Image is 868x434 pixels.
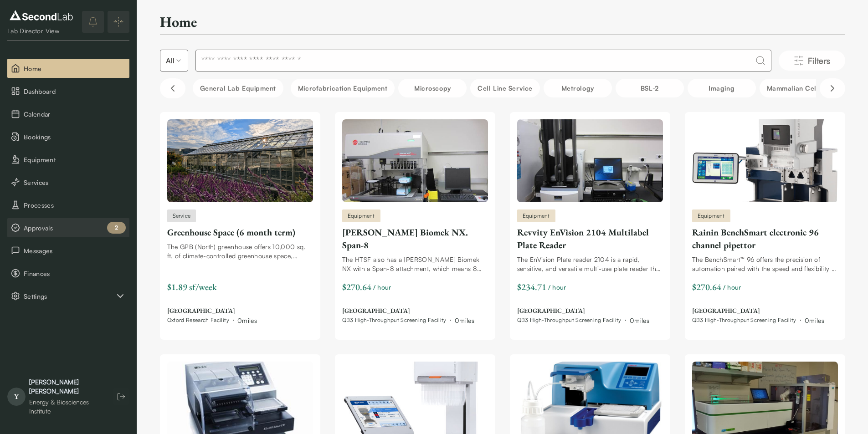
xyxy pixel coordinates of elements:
a: Rainin BenchSmart electronic 96 channel pipettorEquipmentRainin BenchSmart electronic 96 channel ... [692,119,838,325]
span: QB3 High-Throughput Screening Facility [692,317,796,324]
div: 2 [107,222,126,234]
img: Beckman-Coulter Biomek NX. Span-8 [342,119,488,202]
span: Oxford Research Facility [167,317,229,324]
div: [PERSON_NAME] [PERSON_NAME] [29,378,104,396]
span: Equipment [24,155,126,164]
button: Imaging [688,79,756,97]
span: Bookings [24,132,126,142]
span: [GEOGRAPHIC_DATA] [517,306,649,316]
button: Processes [7,195,129,214]
button: Expand/Collapse sidebar [108,11,129,33]
button: BSL-2 [616,79,684,97]
div: $270.64 [692,281,721,293]
span: / hour [373,282,391,292]
span: Equipment [348,212,375,220]
button: Scroll right [820,78,845,98]
img: Revvity EnVision 2104 Multilabel Plate Reader [517,119,663,202]
div: Lab Director View [7,26,75,36]
img: Greenhouse Space (6 month term) [167,119,313,202]
button: Bookings [7,127,129,146]
span: Dashboard [24,87,126,96]
button: Dashboard [7,82,129,101]
div: [PERSON_NAME] Biomek NX. Span-8 [342,226,488,251]
button: Finances [7,264,129,283]
div: 0 miles [630,316,649,325]
button: Equipment [7,150,129,169]
button: Messages [7,241,129,260]
img: Rainin BenchSmart electronic 96 channel pipettor [692,119,838,202]
div: Greenhouse Space (6 month term) [167,226,313,239]
button: Select listing type [160,50,188,71]
button: Microscopy [398,79,467,97]
span: Settings [24,291,115,301]
span: Processes [24,200,126,210]
button: Mammalian Cells [760,79,829,97]
div: Energy & Biosciences Institute [29,398,104,416]
a: Revvity EnVision 2104 Multilabel Plate ReaderEquipmentRevvity EnVision 2104 Multilabel Plate Read... [517,119,663,325]
div: The HTSF also has a [PERSON_NAME] Biomek NX with a Span-8 attachment, which means 8 independently... [342,255,488,273]
span: Equipment [698,212,725,220]
div: 0 miles [805,316,824,325]
span: $1.89 sf/week [167,281,217,293]
button: Approvals [7,218,129,237]
span: [GEOGRAPHIC_DATA] [342,306,474,316]
div: The BenchSmart™ 96 offers the precision of automation paired with the speed and flexibility of ma... [692,255,838,273]
span: Y [7,388,26,406]
button: Filters [779,51,845,71]
span: QB3 High-Throughput Screening Facility [342,317,447,324]
button: Home [7,59,129,78]
button: Log out [113,388,129,405]
span: [GEOGRAPHIC_DATA] [167,306,257,316]
button: Services [7,173,129,192]
button: Calendar [7,104,129,123]
span: [GEOGRAPHIC_DATA] [692,306,824,316]
span: Calendar [24,109,126,119]
a: Greenhouse Space (6 month term)ServiceGreenhouse Space (6 month term)The GPB (North) greenhouse o... [167,119,313,325]
span: Filters [808,54,831,67]
div: Revvity EnVision 2104 Multilabel Plate Reader [517,226,663,251]
span: Finances [24,269,126,278]
span: Service [173,212,191,220]
span: QB3 High-Throughput Screening Facility [517,317,621,324]
button: Microfabrication Equipment [291,79,395,97]
button: Settings [7,286,129,306]
div: $234.71 [517,281,546,293]
div: Settings sub items [7,286,129,306]
button: General Lab equipment [193,79,284,97]
span: Approvals [24,223,126,233]
span: Home [24,64,126,73]
span: Services [24,178,126,187]
a: Beckman-Coulter Biomek NX. Span-8Equipment[PERSON_NAME] Biomek NX. Span-8The HTSF also has a [PER... [342,119,488,325]
span: / hour [548,282,566,292]
button: Metrology [544,79,612,97]
button: Cell line service [470,79,539,97]
div: 0 miles [237,316,257,325]
div: $270.64 [342,281,371,293]
div: Rainin BenchSmart electronic 96 channel pipettor [692,226,838,251]
span: Messages [24,246,126,255]
button: notifications [82,11,104,33]
div: The EnVision Plate reader 2104 is a rapid, sensitive, and versatile multi-use plate reader that a... [517,255,663,273]
span: Equipment [523,212,550,220]
div: 0 miles [455,316,474,325]
img: logo [7,8,75,23]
